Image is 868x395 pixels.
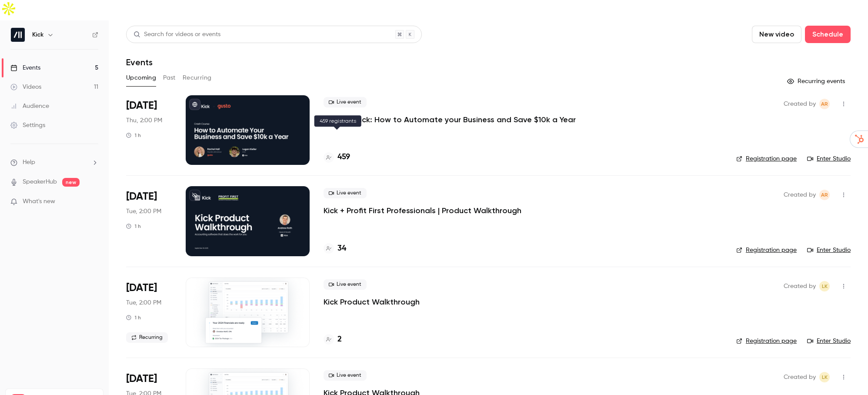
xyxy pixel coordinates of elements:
div: Sep 30 Tue, 2:00 PM (America/Toronto) [126,186,172,256]
span: Recurring [126,332,168,343]
span: LK [822,281,828,291]
span: Help [23,158,35,167]
span: [DATE] [126,190,157,204]
span: LK [822,372,828,382]
span: What's new [23,197,55,206]
button: Recurring [183,71,212,85]
h1: Events [126,57,153,67]
span: new [62,178,80,187]
div: 1 h [126,223,141,230]
span: AR [821,99,828,109]
div: Videos [10,83,41,91]
li: help-dropdown-opener [10,158,98,167]
span: Andrew Roth [819,190,830,200]
span: Created by [784,99,816,109]
a: Gusto + Kick: How to Automate your Business and Save $10k a Year [324,114,576,125]
span: Andrew Roth [819,99,830,109]
span: Live event [324,279,367,290]
button: Upcoming [126,71,156,85]
span: [DATE] [126,99,157,113]
span: Live event [324,188,367,198]
div: 1 h [126,132,141,139]
span: Live event [324,370,367,381]
button: Recurring events [783,74,851,88]
a: Registration page [736,246,797,254]
a: 34 [324,243,346,254]
span: Created by [784,281,816,291]
h6: Kick [32,30,43,39]
button: Schedule [805,26,851,43]
div: Events [10,64,40,72]
h4: 34 [337,243,346,254]
a: SpeakerHub [23,177,57,187]
div: 1 h [126,314,141,321]
img: Kick [11,28,25,42]
button: New video [752,26,801,43]
a: Registration page [736,337,797,345]
span: AR [821,190,828,200]
a: Kick Product Walkthrough [324,297,420,307]
span: Logan Kieller [819,372,830,382]
span: Created by [784,372,816,382]
span: Logan Kieller [819,281,830,291]
div: Settings [10,121,45,130]
a: Enter Studio [807,337,851,345]
a: 2 [324,334,342,345]
a: 459 [324,151,350,163]
a: Registration page [736,154,797,163]
span: Thu, 2:00 PM [126,116,162,125]
span: Tue, 2:00 PM [126,298,161,307]
span: [DATE] [126,281,157,295]
div: Search for videos or events [134,30,220,39]
a: Enter Studio [807,246,851,254]
a: Enter Studio [807,154,851,163]
button: Past [163,71,176,85]
div: Sep 25 Thu, 11:00 AM (America/Vancouver) [126,95,172,165]
iframe: Noticeable Trigger [88,198,98,206]
span: [DATE] [126,372,157,386]
div: Sep 30 Tue, 11:00 AM (America/Los Angeles) [126,278,172,347]
span: Live event [324,97,367,107]
a: Kick + Profit First Professionals | Product Walkthrough [324,205,521,216]
span: Created by [784,190,816,200]
div: Audience [10,102,49,110]
span: Tue, 2:00 PM [126,207,161,216]
h4: 459 [337,151,350,163]
h4: 2 [337,334,342,345]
